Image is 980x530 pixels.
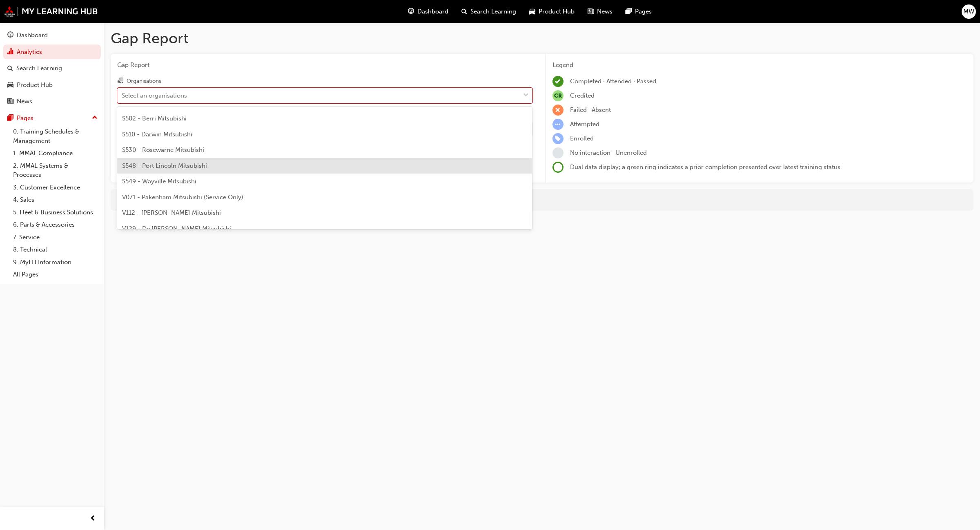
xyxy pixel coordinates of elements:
span: V071 - Pakenham Mitsubishi (Service Only) [122,194,243,201]
a: 7. Service [10,231,101,244]
span: S502 - Berri Mitsubishi [122,115,187,122]
a: 8. Technical [10,243,101,256]
span: learningRecordVerb_ENROLL-icon [552,133,563,144]
span: pages-icon [626,7,632,17]
span: Search Learning [470,7,516,16]
a: 0. Training Schedules & Management [10,125,101,147]
span: Pages [635,7,652,16]
span: Completed · Attended · Passed [570,78,656,85]
div: Search Learning [16,64,62,73]
a: car-iconProduct Hub [523,3,581,20]
a: Product Hub [3,78,101,93]
a: pages-iconPages [619,3,658,20]
a: 2. MMAL Systems & Processes [10,160,101,181]
button: Pages [3,111,101,126]
a: 5. Fleet & Business Solutions [10,206,101,219]
div: Pages [17,114,33,123]
span: V129 - De [PERSON_NAME] Mitsubishi [122,225,231,232]
span: S549 - Wayville Mitsubishi [122,178,196,185]
span: learningRecordVerb_COMPLETE-icon [552,76,563,87]
span: news-icon [588,7,594,17]
span: organisation-icon [117,78,123,85]
span: Credited [570,92,595,99]
span: S498 - [PERSON_NAME] Mitsubishi [122,99,222,107]
a: news-iconNews [581,3,619,20]
span: learningRecordVerb_FAIL-icon [552,105,563,116]
a: 9. MyLH Information [10,256,101,269]
div: For more in-depth analysis and data download, go to [117,195,967,205]
a: News [3,94,101,109]
span: V112 - [PERSON_NAME] Mitsubishi [122,209,221,216]
a: search-iconSearch Learning [455,3,523,20]
span: Attempted [570,120,599,128]
button: DashboardAnalyticsSearch LearningProduct HubNews [3,26,101,111]
span: learningRecordVerb_ATTEMPT-icon [552,119,563,130]
span: learningRecordVerb_NONE-icon [552,147,563,158]
div: Organisations [127,77,161,85]
button: MW [962,4,976,19]
div: Legend [552,60,967,70]
span: Dashboard [417,7,448,16]
span: chart-icon [7,49,13,56]
a: 3. Customer Excellence [10,181,101,194]
span: S530 - Rosewarne Mitsubishi [122,146,204,154]
span: No interaction · Unenrolled [570,149,647,156]
span: down-icon [523,90,529,101]
span: Product Hub [539,7,575,16]
div: Select an organisations [122,91,187,100]
span: pages-icon [7,115,13,122]
h1: Gap Report [111,29,973,47]
div: Product Hub [17,80,53,90]
img: mmal [4,6,98,17]
a: Dashboard [3,28,101,43]
span: news-icon [7,98,13,105]
span: search-icon [461,7,467,17]
span: prev-icon [90,514,96,524]
span: car-icon [7,82,13,89]
span: Dual data display; a green ring indicates a prior completion presented over latest training status. [570,163,842,171]
span: guage-icon [408,7,414,17]
div: News [17,97,32,106]
a: guage-iconDashboard [401,3,455,20]
span: search-icon [7,65,13,72]
span: Failed · Absent [570,106,611,114]
span: S548 - Port Lincoln Mitsubishi [122,162,207,169]
div: Dashboard [17,31,48,40]
a: 1. MMAL Compliance [10,147,101,160]
a: Search Learning [3,61,101,76]
span: null-icon [552,90,563,101]
span: guage-icon [7,32,13,39]
span: Gap Report [117,60,532,70]
span: Enrolled [570,135,594,142]
span: car-icon [529,7,535,17]
a: 4. Sales [10,194,101,206]
span: MW [963,7,974,16]
a: 6. Parts & Accessories [10,218,101,231]
a: Analytics [3,45,101,60]
span: S510 - Darwin Mitsubishi [122,131,192,138]
span: up-icon [92,113,98,123]
span: News [597,7,612,16]
a: All Pages [10,268,101,281]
